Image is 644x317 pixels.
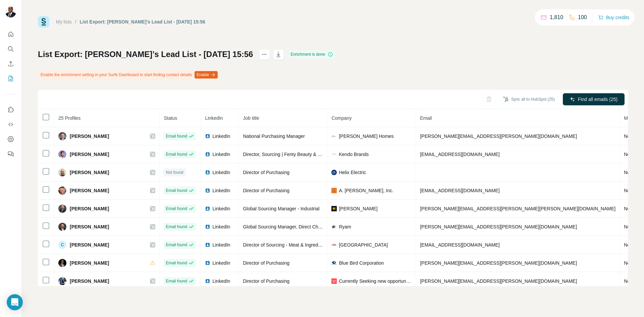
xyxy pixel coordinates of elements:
[70,223,109,230] span: [PERSON_NAME]
[5,28,16,40] button: Quick start
[58,241,66,249] div: C
[58,187,66,195] img: Avatar
[550,13,563,21] p: 1,810
[212,242,230,248] span: LinkedIn
[70,260,109,266] span: [PERSON_NAME]
[58,223,66,231] img: Avatar
[563,93,625,105] button: Find all emails (25)
[243,260,289,266] span: Director of Purchasing
[5,148,16,160] button: Feedback
[166,151,187,157] span: Email found
[205,152,210,157] img: LinkedIn logo
[331,154,337,155] img: company-logo
[331,278,337,284] img: company-logo
[166,206,187,212] span: Email found
[205,134,210,139] img: LinkedIn logo
[212,260,230,266] span: LinkedIn
[166,242,187,248] span: Email found
[70,187,109,194] span: [PERSON_NAME]
[339,260,384,266] span: Blue Bird Corporation
[38,49,253,60] h1: List Export: [PERSON_NAME]’s Lead List - [DATE] 15:56
[5,7,16,17] img: Avatar
[205,206,210,211] img: LinkedIn logo
[164,115,177,121] span: Status
[5,72,16,85] button: My lists
[420,278,577,284] span: [PERSON_NAME][EMAIL_ADDRESS][PERSON_NAME][DOMAIN_NAME]
[212,278,230,284] span: LinkedIn
[205,115,223,121] span: LinkedIn
[331,188,337,193] img: company-logo
[339,151,369,158] span: Kendo Brands
[70,169,109,176] span: [PERSON_NAME]
[80,18,205,25] div: List Export: [PERSON_NAME]’s Lead List - [DATE] 15:56
[420,224,577,229] span: [PERSON_NAME][EMAIL_ADDRESS][PERSON_NAME][DOMAIN_NAME]
[212,133,230,140] span: LinkedIn
[5,104,16,116] button: Use Surfe on LinkedIn
[624,115,638,121] span: Mobile
[212,151,230,158] span: LinkedIn
[420,115,432,121] span: Email
[331,170,337,175] img: company-logo
[259,49,270,60] button: actions
[339,133,393,140] span: [PERSON_NAME] Homes
[205,188,210,193] img: LinkedIn logo
[420,152,499,157] span: [EMAIL_ADDRESS][DOMAIN_NAME]
[166,169,183,175] span: Not found
[205,278,210,284] img: LinkedIn logo
[598,13,629,22] button: Buy credits
[75,18,76,25] li: /
[420,206,615,211] span: [PERSON_NAME][EMAIL_ADDRESS][PERSON_NAME][PERSON_NAME][DOMAIN_NAME]
[70,242,109,248] span: [PERSON_NAME]
[243,206,319,211] span: Global Sourcing Manager - Industrial
[243,224,334,229] span: Global Sourcing Manager, Direct Chemicals
[166,188,187,194] span: Email found
[288,50,335,58] div: Enrichment is done
[243,134,305,139] span: National Purchasing Manager
[205,260,210,266] img: LinkedIn logo
[195,71,218,78] button: Enable
[38,69,219,81] div: Enable the enrichment setting in your Surfe Dashboard to start finding contact details
[58,115,80,121] span: 25 Profiles
[58,168,66,176] img: Avatar
[243,170,289,175] span: Director of Purchasing
[420,188,499,193] span: [EMAIL_ADDRESS][DOMAIN_NAME]
[331,242,337,248] img: company-logo
[339,242,388,248] span: [GEOGRAPHIC_DATA]
[243,242,328,248] span: Director of Sourcing - Meat & Ingredients
[331,115,352,121] span: Company
[56,19,72,24] a: My lists
[331,224,337,229] img: company-logo
[38,16,49,28] img: Surfe Logo
[420,242,499,248] span: [EMAIL_ADDRESS][DOMAIN_NAME]
[7,294,23,310] div: Open Intercom Messenger
[578,96,618,103] span: Find all emails (25)
[5,118,16,130] button: Use Surfe API
[166,278,187,284] span: Email found
[205,170,210,175] img: LinkedIn logo
[339,187,393,194] span: A. [PERSON_NAME], Inc.
[243,278,289,284] span: Director of Purchasing
[58,205,66,213] img: Avatar
[420,134,577,139] span: [PERSON_NAME][EMAIL_ADDRESS][PERSON_NAME][DOMAIN_NAME]
[166,133,187,139] span: Email found
[5,133,16,145] button: Dashboard
[420,260,577,266] span: [PERSON_NAME][EMAIL_ADDRESS][PERSON_NAME][DOMAIN_NAME]
[339,278,412,284] span: Currently Seeking new opportunities and looking for the new adventure
[70,205,109,212] span: [PERSON_NAME]
[58,132,66,140] img: Avatar
[243,188,289,193] span: Director of Purchasing
[70,133,109,140] span: [PERSON_NAME]
[243,152,339,157] span: Director, Sourcing | Fenty Beauty & Fragrance
[70,278,109,284] span: [PERSON_NAME]
[498,94,559,104] button: Sync all to HubSpot (25)
[205,224,210,229] img: LinkedIn logo
[339,169,366,176] span: Helix Electric
[166,224,187,230] span: Email found
[212,205,230,212] span: LinkedIn
[70,151,109,158] span: [PERSON_NAME]
[58,277,66,285] img: Avatar
[243,115,259,121] span: Job title
[339,223,351,230] span: Ryam
[5,58,16,70] button: Enrich CSV
[58,259,66,267] img: Avatar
